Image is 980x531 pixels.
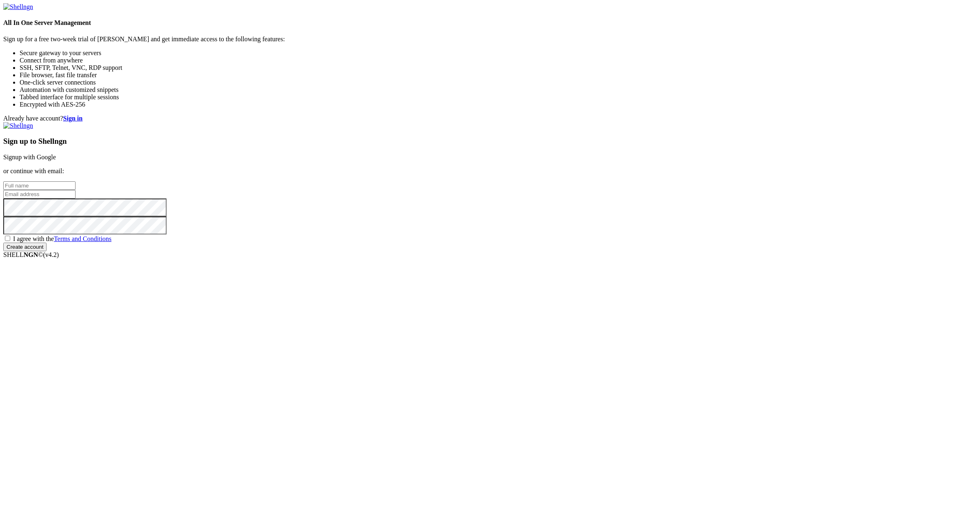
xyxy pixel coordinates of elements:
[63,115,83,122] a: Sign in
[3,19,977,27] h4: All In One Server Management
[3,36,977,43] p: Sign up for a free two-week trial of [PERSON_NAME] and get immediate access to the following feat...
[20,64,977,71] li: SSH, SFTP, Telnet, VNC, RDP support
[54,235,111,242] a: Terms and Conditions
[20,94,977,101] li: Tabbed interface for multiple sessions
[43,251,59,258] span: 4.2.0
[3,251,59,258] span: SHELL ©
[3,122,33,129] img: Shellngn
[3,3,33,11] img: Shellngn
[13,235,111,242] span: I agree with the
[3,137,977,146] h3: Sign up to Shellngn
[24,251,38,258] b: NGN
[20,79,977,86] li: One-click server connections
[3,243,47,251] input: Create account
[3,190,76,199] input: Email address
[3,181,76,190] input: Full name
[20,57,977,64] li: Connect from anywhere
[3,115,977,122] div: Already have account?
[20,86,977,94] li: Automation with customized snippets
[20,101,977,108] li: Encrypted with AES-256
[20,71,977,79] li: File browser, fast file transfer
[20,49,977,57] li: Secure gateway to your servers
[3,167,977,175] p: or continue with email:
[5,236,10,241] input: I agree with theTerms and Conditions
[3,154,56,161] a: Signup with Google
